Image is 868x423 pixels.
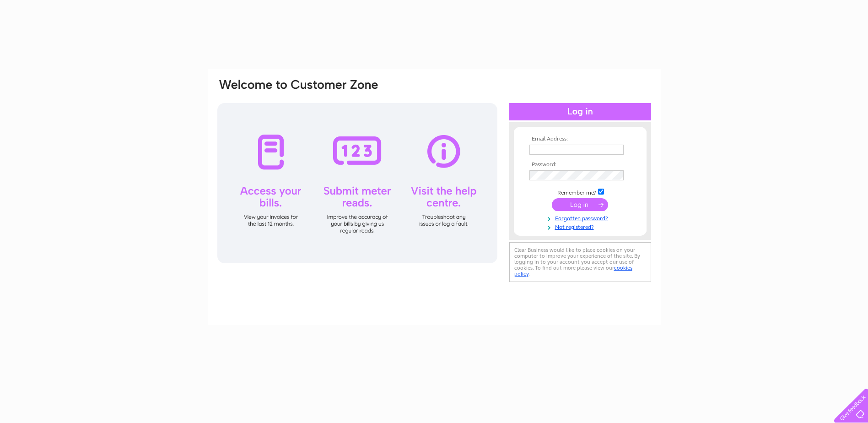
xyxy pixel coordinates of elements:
[527,162,633,168] th: Password:
[529,222,633,231] a: Not registered?
[552,198,608,211] input: Submit
[509,242,651,282] div: Clear Business would like to place cookies on your computer to improve your experience of the sit...
[514,265,632,277] a: cookies policy
[527,136,633,142] th: Email Address:
[527,187,633,196] td: Remember me?
[529,213,633,222] a: Forgotten password?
